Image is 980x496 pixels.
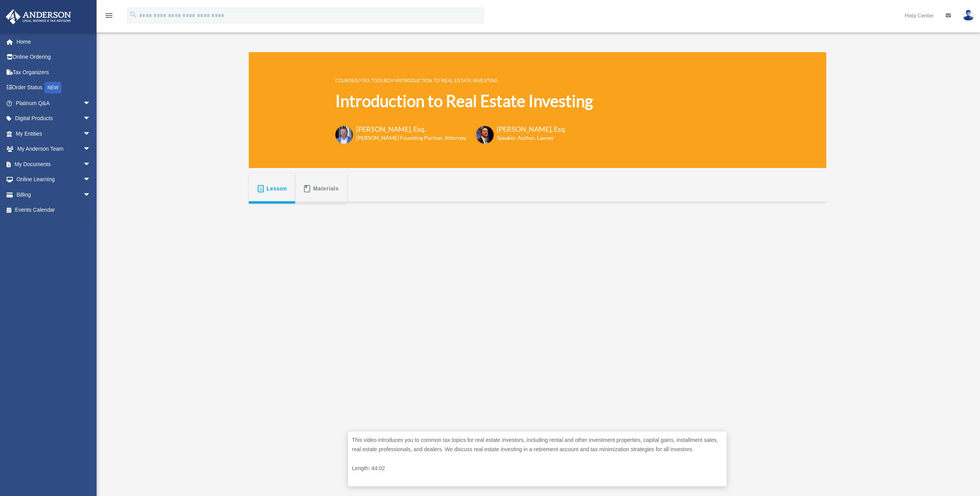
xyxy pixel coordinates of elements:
p: Length: 44:02 [352,464,723,473]
a: Platinum Q&Aarrow_drop_down [5,95,102,111]
img: Toby-circle-head.png [335,126,353,144]
a: My Anderson Teamarrow_drop_down [5,141,102,157]
a: Online Learningarrow_drop_down [5,172,102,187]
img: Scott-Estill-Headshot.png [476,126,494,144]
a: Tax Toolbox [361,78,393,83]
span: Lesson [267,182,287,195]
a: My Documentsarrow_drop_down [5,156,102,172]
a: Digital Productsarrow_drop_down [5,111,102,126]
a: Events Calendar [5,202,102,218]
span: Materials [313,182,339,195]
span: arrow_drop_down [83,172,99,188]
a: Home [5,34,102,49]
span: arrow_drop_down [83,126,99,142]
a: Introduction to Real Estate Investing [397,78,498,83]
a: Online Ordering [5,49,102,65]
p: This video introduces you to common tax topics for real estate investors, including rental and ot... [352,435,723,454]
span: arrow_drop_down [83,187,99,203]
span: arrow_drop_down [83,111,99,127]
img: Anderson Advisors Platinum Portal [3,9,73,24]
h1: Introduction to Real Estate Investing [335,90,593,112]
h6: [PERSON_NAME] Founding Partner, Attorney [356,134,466,142]
i: menu [104,11,114,20]
iframe: Introduction to Real Estate Investing [348,214,727,427]
i: search [129,10,138,19]
img: User Pic [963,10,974,21]
span: arrow_drop_down [83,141,99,157]
h6: Speaker, Author, Lawyer [497,134,557,142]
a: Tax Organizers [5,65,102,80]
a: Billingarrow_drop_down [5,187,102,202]
span: arrow_drop_down [83,95,99,111]
a: Order StatusNEW [5,80,102,96]
div: NEW [44,82,61,93]
h3: [PERSON_NAME], Esq. [356,124,466,134]
a: COURSES [335,78,358,83]
h3: [PERSON_NAME], Esq. [497,124,566,134]
p: > > [335,76,593,85]
span: arrow_drop_down [83,156,99,172]
a: My Entitiesarrow_drop_down [5,126,102,141]
a: menu [104,14,114,20]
